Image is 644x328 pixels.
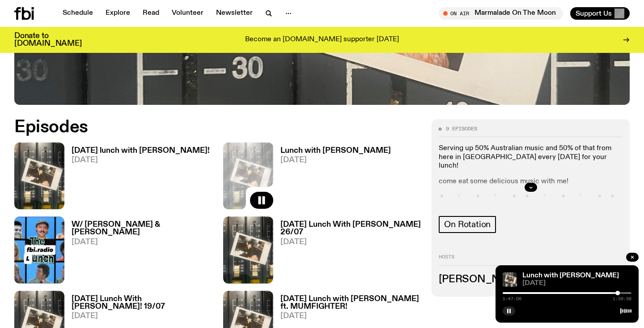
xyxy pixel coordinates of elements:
[72,312,212,320] span: [DATE]
[613,297,631,301] span: 1:59:58
[280,295,421,311] h3: [DATE] Lunch with [PERSON_NAME] ft. MUMFIGHTER!
[57,7,98,20] a: Schedule
[166,7,209,20] a: Volunteer
[223,216,273,283] img: A polaroid of Ella Avni in the studio on top of the mixer which is also located in the studio.
[570,7,630,20] button: Support Us
[64,147,210,209] a: [DATE] lunch with [PERSON_NAME]![DATE]
[280,156,391,164] span: [DATE]
[503,297,521,301] span: 1:47:06
[14,142,64,209] img: A polaroid of Ella Avni in the studio on top of the mixer which is also located in the studio.
[273,221,421,283] a: [DATE] Lunch With [PERSON_NAME] 26/07[DATE]
[280,238,421,246] span: [DATE]
[137,7,165,20] a: Read
[72,295,212,311] h3: [DATE] Lunch With [PERSON_NAME]! 19/07
[64,221,212,283] a: W/ [PERSON_NAME] & [PERSON_NAME][DATE]
[439,255,623,265] h2: Hosts
[72,221,212,236] h3: W/ [PERSON_NAME] & [PERSON_NAME]
[439,144,623,170] p: Serving up 50% Australian music and 50% of that from here in [GEOGRAPHIC_DATA] every [DATE] for y...
[211,7,258,20] a: Newsletter
[72,156,210,164] span: [DATE]
[100,7,136,20] a: Explore
[72,147,210,155] h3: [DATE] lunch with [PERSON_NAME]!
[576,9,612,17] span: Support Us
[522,272,619,279] a: Lunch with [PERSON_NAME]
[245,36,399,44] p: Become an [DOMAIN_NAME] supporter [DATE]
[14,32,82,47] h3: Donate to [DOMAIN_NAME]
[280,221,421,236] h3: [DATE] Lunch With [PERSON_NAME] 26/07
[439,216,496,233] a: On Rotation
[522,280,631,287] span: [DATE]
[280,147,391,155] h3: Lunch with [PERSON_NAME]
[280,312,421,320] span: [DATE]
[14,119,421,135] h2: Episodes
[439,275,623,285] h3: [PERSON_NAME]
[446,126,477,131] span: 9 episodes
[503,272,517,287] img: A polaroid of Ella Avni in the studio on top of the mixer which is also located in the studio.
[72,238,212,246] span: [DATE]
[439,7,563,20] button: On AirMarmalade On The Moon
[273,147,391,209] a: Lunch with [PERSON_NAME][DATE]
[444,220,491,229] span: On Rotation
